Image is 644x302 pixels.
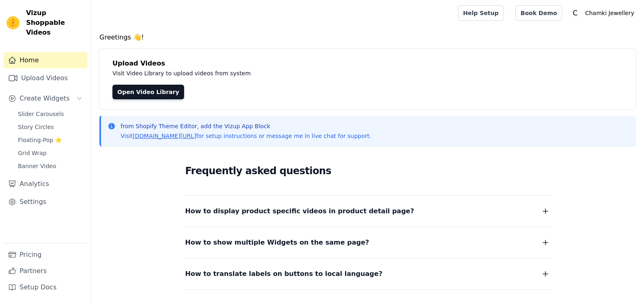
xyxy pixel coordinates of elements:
[3,52,88,68] a: Home
[185,206,550,217] button: How to display product specific videos in product detail page?
[13,147,88,159] a: Grid Wrap
[582,6,637,20] p: Chamki Jewellery
[121,122,371,130] p: from Shopify Theme Editor, add the Vizup App Block
[185,237,550,248] button: How to show multiple Widgets on the same page?
[26,8,84,37] span: Vizup Shoppable Videos
[133,133,196,139] a: [DOMAIN_NAME][URL]
[18,149,46,157] span: Grid Wrap
[515,5,562,21] a: Book Demo
[13,160,88,172] a: Banner Video
[112,59,623,68] h4: Upload Videos
[3,279,88,295] a: Setup Docs
[20,94,70,103] span: Create Widgets
[112,85,184,99] a: Open Video Library
[18,162,56,170] span: Banner Video
[185,163,550,179] h2: Frequently asked questions
[18,123,54,131] span: Story Circles
[3,90,88,107] button: Create Widgets
[112,68,477,78] p: Visit Video Library to upload videos from system
[569,6,637,20] button: C Chamki Jewellery
[3,176,88,192] a: Analytics
[99,33,636,42] h4: Greetings 👋!
[573,9,578,17] text: C
[185,268,382,280] span: How to translate labels on buttons to local language?
[13,134,88,146] a: Floating-Pop ⭐
[18,110,64,118] span: Slider Carousels
[18,136,62,144] span: Floating-Pop ⭐
[3,194,88,210] a: Settings
[7,16,20,29] img: Vizup
[185,268,550,280] button: How to translate labels on buttons to local language?
[3,247,88,263] a: Pricing
[13,121,88,133] a: Story Circles
[458,5,504,21] a: Help Setup
[121,132,371,140] p: Visit for setup instructions or message me in live chat for support.
[185,206,414,217] span: How to display product specific videos in product detail page?
[3,70,88,86] a: Upload Videos
[3,263,88,279] a: Partners
[13,108,88,120] a: Slider Carousels
[185,237,369,248] span: How to show multiple Widgets on the same page?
